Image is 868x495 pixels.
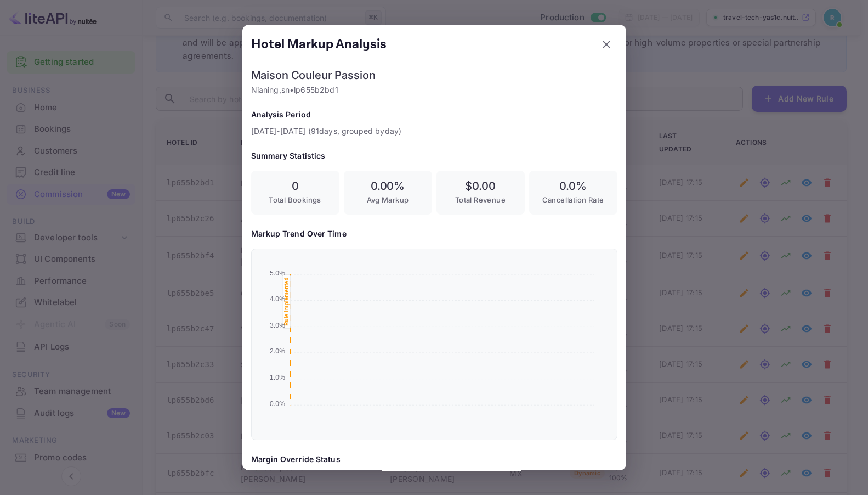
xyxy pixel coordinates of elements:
h6: Maison Couleur Passion [251,69,617,82]
text: Rule Implemented [283,278,289,327]
h6: Analysis Period [251,109,617,121]
h6: Markup Trend Over Time [251,228,617,240]
tspan: 0.0% [270,400,285,408]
p: [DATE] - [DATE] ( 91 days, grouped by day ) [251,125,617,137]
tspan: 1.0% [270,374,285,382]
span: Total Revenue [455,195,506,204]
span: Total Bookings [269,195,321,204]
h6: 0 [260,179,331,193]
tspan: 2.0% [270,348,285,356]
h6: Summary Statistics [251,150,617,162]
tspan: 5.0% [270,269,285,277]
p: Nianing , sn • lp655b2bd1 [251,84,617,95]
h6: 0.0 % [538,179,609,193]
h6: Margin Override Status [251,454,617,466]
h5: Hotel Markup Analysis [251,36,387,53]
h6: 0.00 % [353,179,423,193]
span: Avg Markup [367,195,409,204]
span: Cancellation Rate [542,195,604,204]
tspan: 3.0% [270,322,285,329]
h6: $ 0.00 [445,179,516,193]
tspan: 4.0% [270,296,285,303]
